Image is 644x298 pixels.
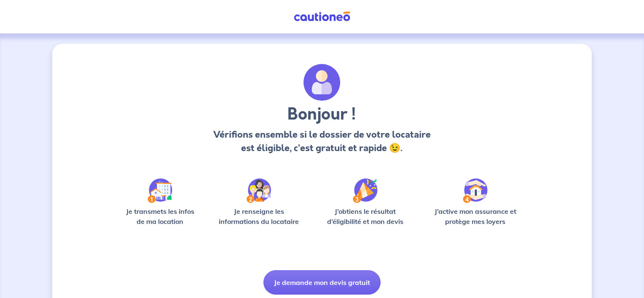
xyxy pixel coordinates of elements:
[211,104,433,125] h3: Bonjour !
[211,128,433,155] p: Vérifions ensemble si le dossier de votre locataire est éligible, c’est gratuit et rapide 😉.
[247,178,271,203] img: /static/c0a346edaed446bb123850d2d04ad552/Step-2.svg
[318,206,413,226] p: J’obtiens le résultat d’éligibilité et mon devis
[303,64,341,101] img: archivate
[263,270,381,295] button: Je demande mon devis gratuit
[290,11,354,22] img: Cautioneo
[214,206,304,226] p: Je renseigne les informations du locataire
[120,206,200,226] p: Je transmets les infos de ma location
[353,178,378,203] img: /static/f3e743aab9439237c3e2196e4328bba9/Step-3.svg
[463,178,488,203] img: /static/bfff1cf634d835d9112899e6a3df1a5d/Step-4.svg
[426,206,524,226] p: J’active mon assurance et protège mes loyers
[148,178,172,203] img: /static/90a569abe86eec82015bcaae536bd8e6/Step-1.svg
